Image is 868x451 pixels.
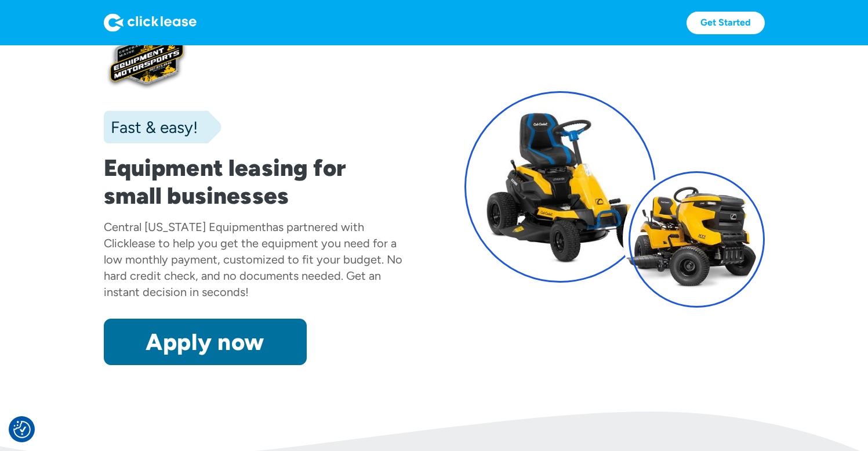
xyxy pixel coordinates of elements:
h1: Equipment leasing for small businesses [104,154,404,210]
a: Apply now [104,319,307,365]
a: Get Started [687,12,765,34]
button: Consent Preferences [13,421,31,438]
div: Fast & easy! [104,116,198,139]
div: Central [US_STATE] Equipment [104,220,266,234]
img: Revisit consent button [13,421,31,438]
img: Logo [104,13,197,32]
div: has partnered with Clicklease to help you get the equipment you need for a low monthly payment, c... [104,220,402,299]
